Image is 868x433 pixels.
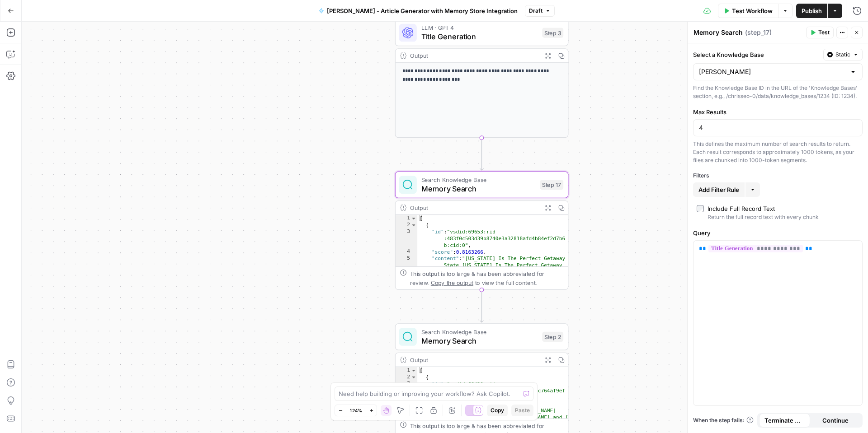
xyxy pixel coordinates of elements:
[487,405,508,416] button: Copy
[699,67,846,76] input: Kuhl
[732,6,773,15] span: Test Workflow
[693,172,863,180] div: Filters
[818,28,830,37] span: Test
[693,50,820,59] label: Select a Knowledge Base
[540,180,563,190] div: Step 17
[410,215,417,222] span: Toggle code folding, rows 1 through 7
[835,51,850,59] span: Static
[698,185,739,194] span: Add Filter Rule
[327,6,518,15] span: [PERSON_NAME] - Article Generator with Memory Store Integration
[396,381,417,401] div: 3
[529,7,542,15] span: Draft
[421,183,536,195] span: Memory Search
[421,175,536,184] span: Search Knowledge Base
[396,367,417,374] div: 1
[802,6,822,15] span: Publish
[525,5,555,17] button: Draft
[542,332,563,342] div: Step 2
[718,4,778,18] button: Test Workflow
[693,28,743,37] textarea: Memory Search
[823,49,863,61] button: Static
[421,23,538,33] span: LLM · GPT 4
[410,51,538,60] div: Output
[822,416,849,425] span: Continue
[396,248,417,255] div: 4
[693,416,754,424] a: When the step fails:
[806,27,834,38] button: Test
[697,205,704,212] input: Include Full Record TextReturn the full record text with every chunk
[796,4,827,18] button: Publish
[693,107,863,116] label: Max Results
[421,335,538,346] span: Memory Search
[431,279,473,286] span: Copy the output
[395,172,569,290] div: Search Knowledge BaseMemory SearchStep 17Output[ { "id":"vsdid:69653:rid :483f0c503d39b8740e3a328...
[480,290,483,322] g: Edge from step_17 to step_2
[542,28,563,37] div: Step 3
[421,31,538,42] span: Title Generation
[396,228,417,249] div: 3
[708,204,775,213] div: Include Full Record Text
[410,203,538,212] div: Output
[745,28,772,37] span: ( step_17 )
[511,405,533,416] button: Paste
[515,406,530,414] span: Paste
[708,213,819,221] div: Return the full record text with every chunk
[693,182,745,197] button: Add Filter Rule
[349,407,362,414] span: 124%
[693,84,863,100] div: Find the Knowledge Base ID in the URL of the 'Knowledge Bases' section, e.g., /chrisseo-0/data/kn...
[396,215,417,222] div: 1
[810,413,861,428] button: Continue
[491,406,504,414] span: Copy
[410,355,538,364] div: Output
[410,367,417,374] span: Toggle code folding, rows 1 through 7
[410,269,563,287] div: This output is too large & has been abbreviated for review. to view the full content.
[410,374,417,381] span: Toggle code folding, rows 2 through 6
[396,374,417,381] div: 2
[396,222,417,228] div: 2
[410,222,417,228] span: Toggle code folding, rows 2 through 6
[313,4,523,18] button: [PERSON_NAME] - Article Generator with Memory Store Integration
[693,140,863,164] div: This defines the maximum number of search results to return. Each result corresponds to approxima...
[764,416,805,425] span: Terminate Workflow
[480,138,483,170] g: Edge from step_3 to step_17
[693,228,863,237] label: Query
[421,327,538,336] span: Search Knowledge Base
